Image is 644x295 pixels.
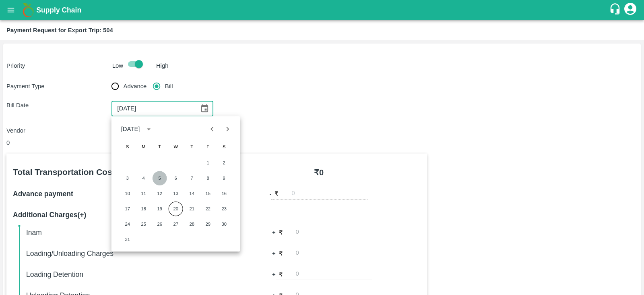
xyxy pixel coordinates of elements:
[36,4,609,16] a: Supply Chain
[201,156,215,170] button: 1
[314,168,324,177] b: ₹ 0
[279,249,283,258] p: ₹
[136,139,151,155] span: Monday
[291,189,368,199] input: 0
[153,139,167,155] span: Tuesday
[6,82,111,91] p: Payment Type
[142,123,155,135] button: calendar view is open, switch to year view
[169,202,183,216] button: 20
[217,217,231,231] button: 30
[112,61,123,70] p: Low
[279,270,283,279] p: ₹
[13,190,73,198] b: Advance payment
[124,82,147,91] span: Advance
[275,189,279,198] p: ₹
[201,186,215,201] button: 15
[201,217,215,231] button: 29
[185,171,199,185] button: 7
[121,125,140,133] div: [DATE]
[270,189,272,198] b: -
[217,171,231,185] button: 9
[26,227,223,238] h6: Inam
[185,217,199,231] button: 28
[6,126,111,135] p: Vendor
[153,186,167,201] button: 12
[6,101,111,110] p: Bill Date
[120,139,135,155] span: Sunday
[13,211,86,219] b: Additional Charges(+)
[197,101,212,116] button: Choose date
[36,6,81,14] b: Supply Chain
[217,186,231,201] button: 16
[623,2,638,19] div: account of current user
[6,138,427,147] div: 0
[136,186,151,201] button: 11
[204,121,220,137] button: Previous month
[120,171,135,185] button: 3
[185,186,199,201] button: 14
[609,3,623,17] div: customer-support
[120,186,135,201] button: 10
[201,139,215,155] span: Friday
[201,171,215,185] button: 8
[185,139,199,155] span: Thursday
[272,249,276,258] b: +
[169,186,183,201] button: 13
[26,269,223,280] h6: Loading Detention
[296,248,372,259] input: 0
[217,156,231,170] button: 2
[153,202,167,216] button: 19
[153,171,167,185] button: 5
[6,61,109,70] p: Priority
[169,171,183,185] button: 6
[26,248,223,259] h6: Loading/Unloading Charges
[296,227,372,238] input: 0
[272,270,276,279] b: +
[169,139,183,155] span: Wednesday
[136,202,151,216] button: 18
[185,202,199,216] button: 21
[217,202,231,216] button: 23
[136,217,151,231] button: 25
[20,2,36,18] img: logo
[201,202,215,216] button: 22
[156,61,169,70] p: High
[153,217,167,231] button: 26
[120,232,135,247] button: 31
[2,1,20,19] button: open drawer
[136,171,151,185] button: 4
[169,217,183,231] button: 27
[120,202,135,216] button: 17
[120,217,135,231] button: 24
[220,121,235,137] button: Next month
[6,27,113,33] b: Payment Request for Export Trip: 504
[279,228,283,237] p: ₹
[217,139,231,155] span: Saturday
[165,82,173,91] span: Bill
[13,167,115,177] b: Total Transportation Cost
[111,101,194,116] input: Bill Date
[296,269,372,280] input: 0
[272,228,276,237] b: +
